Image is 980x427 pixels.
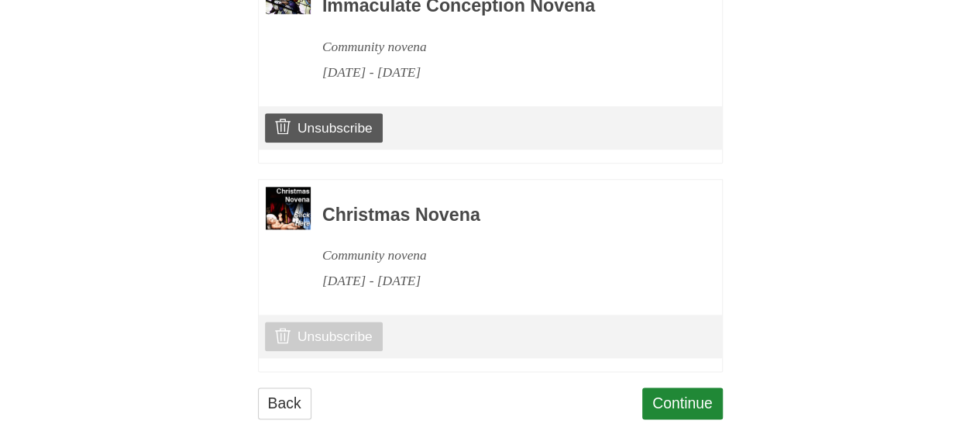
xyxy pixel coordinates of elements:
[266,187,311,229] img: Novena image
[322,60,680,85] div: [DATE] - [DATE]
[642,387,723,419] a: Continue
[265,113,382,143] a: Unsubscribe
[258,387,311,419] a: Back
[322,205,680,226] h3: Christmas Novena
[265,322,382,351] a: Unsubscribe
[322,243,680,268] div: Community novena
[322,268,680,294] div: [DATE] - [DATE]
[322,34,680,60] div: Community novena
